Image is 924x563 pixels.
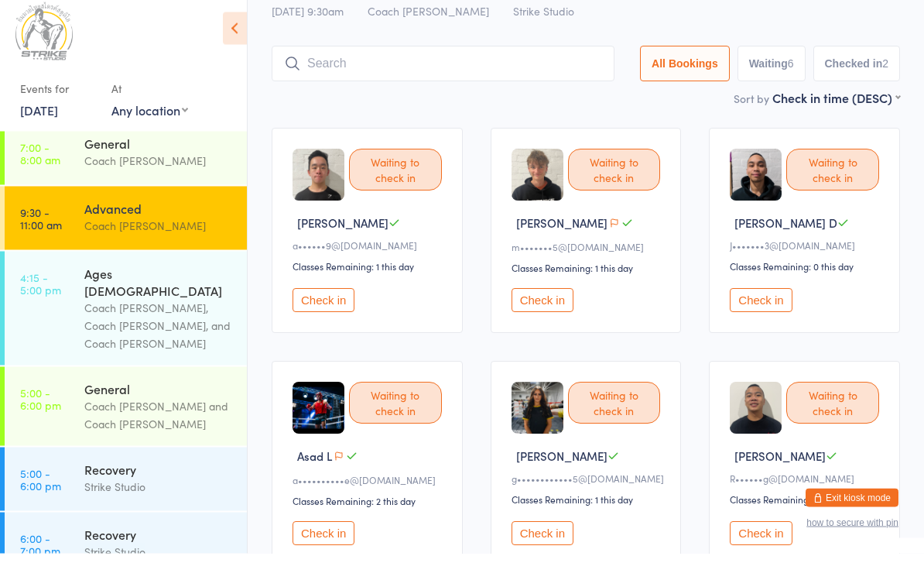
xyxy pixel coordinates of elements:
time: 5:00 - 6:00 pm [20,396,61,421]
div: Waiting to check in [349,159,442,201]
time: 7:00 - 8:00 am [20,150,60,175]
div: Waiting to check in [568,159,661,201]
div: Waiting to check in [568,392,661,434]
a: 9:30 -11:00 amAdvancedCoach [PERSON_NAME] [5,196,247,259]
div: Coach [PERSON_NAME], Coach [PERSON_NAME], and Coach [PERSON_NAME] [84,308,234,362]
div: a••••••9@[DOMAIN_NAME] [293,249,447,262]
div: Strike Studio [84,487,234,505]
div: Classes Remaining: 1 this day [512,503,666,516]
div: Waiting to check in [786,159,879,201]
div: J•••••••3@[DOMAIN_NAME] [730,249,884,262]
div: Classes Remaining: 1 this day [293,269,447,283]
img: image1746420588.png [293,392,344,444]
div: a••••••••••e@[DOMAIN_NAME] [293,483,447,496]
div: R••••••g@[DOMAIN_NAME] [730,482,884,495]
img: image1704694029.png [730,392,782,444]
span: [PERSON_NAME] [297,225,388,241]
input: Search [272,56,614,91]
a: 7:00 -8:00 amGeneralCoach [PERSON_NAME] [5,131,247,194]
div: Check in time (DESC) [772,99,900,116]
div: Coach [PERSON_NAME] and Coach [PERSON_NAME] [84,407,234,442]
a: 4:15 -5:00 pmAges [DEMOGRAPHIC_DATA]Coach [PERSON_NAME], Coach [PERSON_NAME], and Coach [PERSON_N... [5,261,247,375]
div: g••••••••••••5@[DOMAIN_NAME] [512,482,666,495]
button: Checked in2 [813,56,901,91]
div: Classes Remaining: 0 this day [730,269,884,283]
span: [DATE] 9:30am [272,13,344,29]
button: Exit kiosk mode [806,498,898,517]
div: Waiting to check in [786,392,879,434]
div: Classes Remaining: 1 this day [512,271,666,284]
img: image1703225102.png [293,159,344,211]
span: [PERSON_NAME] D [734,225,837,241]
div: Coach [PERSON_NAME] [84,161,234,179]
img: image1718609087.png [730,159,782,211]
div: Classes Remaining: 2 this day [293,504,447,517]
span: [PERSON_NAME] [734,458,826,474]
div: At [111,85,188,111]
button: Check in [293,298,354,322]
div: 6 [788,67,794,80]
div: Recovery [84,535,234,552]
img: image1748927099.png [512,392,563,444]
div: Any location [111,111,188,128]
span: Coach [PERSON_NAME] [368,13,489,29]
div: Classes Remaining: 1 this day [730,503,884,516]
div: 2 [882,67,888,80]
a: [DATE] [20,111,58,128]
label: Sort by [734,101,769,116]
span: Asad L [297,458,332,474]
button: Check in [293,531,354,555]
time: 9:30 - 11:00 am [20,215,62,240]
div: Events for [20,85,96,111]
span: Strike Studio [513,13,574,29]
time: 5:00 - 6:00 pm [20,476,61,501]
div: General [84,144,234,161]
a: 5:00 -6:00 pmGeneralCoach [PERSON_NAME] and Coach [PERSON_NAME] [5,376,247,455]
button: Check in [512,531,573,555]
img: image1703141602.png [512,159,563,211]
img: Strike Studio [15,12,73,70]
span: [PERSON_NAME] [516,458,607,474]
time: 4:15 - 5:00 pm [20,280,61,305]
div: Advanced [84,209,234,226]
div: Recovery [84,470,234,487]
div: General [84,390,234,407]
button: Check in [730,298,792,322]
button: how to secure with pin [806,527,898,537]
button: Check in [512,298,573,322]
div: Ages [DEMOGRAPHIC_DATA] [84,274,234,308]
div: m•••••••5@[DOMAIN_NAME] [512,250,666,263]
div: Waiting to check in [349,392,442,434]
div: Coach [PERSON_NAME] [84,226,234,244]
button: Check in [730,531,792,555]
a: 5:00 -6:00 pmRecoveryStrike Studio [5,457,247,520]
button: Waiting6 [737,56,806,91]
span: [PERSON_NAME] [516,225,607,241]
button: All Bookings [640,56,730,91]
